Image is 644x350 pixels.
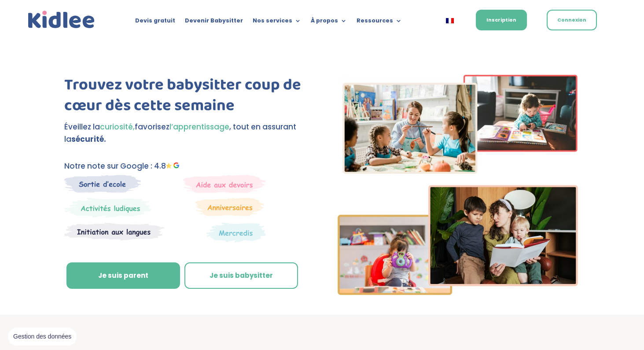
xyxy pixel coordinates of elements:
img: Thematique [206,222,266,243]
a: Inscription [476,10,527,30]
img: Mercredi [64,198,151,218]
button: Gestion des données [8,328,77,346]
a: Connexion [547,10,597,30]
a: Je suis babysitter [184,262,298,289]
img: Sortie decole [64,175,141,193]
span: l’apprentissage [169,122,229,132]
img: weekends [183,175,266,193]
span: Gestion des données [13,333,71,341]
a: Kidlee Logo [26,9,97,31]
a: Devenir Babysitter [185,18,243,27]
span: curiosité, [100,122,135,132]
a: Je suis parent [66,262,180,289]
a: Devis gratuit [135,18,175,27]
a: Ressources [357,18,402,27]
a: Nos services [253,18,301,27]
img: logo_kidlee_bleu [26,9,97,31]
h1: Trouvez votre babysitter coup de cœur dès cette semaine [64,75,308,121]
picture: Imgs-2 [338,287,578,298]
p: Éveillez la favorisez , tout en assurant la [64,121,308,146]
img: Français [446,18,454,23]
img: Anniversaire [195,198,264,216]
p: Notre note sur Google : 4.8 [64,160,308,173]
strong: sécurité. [71,134,106,144]
a: À propos [311,18,347,27]
img: Atelier thematique [64,222,164,241]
